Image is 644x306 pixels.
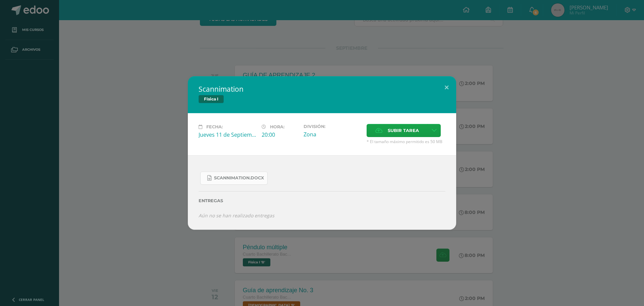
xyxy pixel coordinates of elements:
[199,198,445,203] label: Entregas
[304,131,361,138] div: Zona
[199,131,256,138] div: Jueves 11 de Septiembre
[388,124,419,137] span: Subir tarea
[270,124,284,129] span: Hora:
[262,131,298,138] div: 20:00
[206,124,223,129] span: Fecha:
[199,212,274,219] i: Aún no se han realizado entregas
[199,84,445,94] h2: Scannimation
[437,76,456,99] button: Close (Esc)
[200,172,268,185] a: Scannimation.docx
[199,95,224,103] span: Física I
[304,124,361,129] label: División:
[367,139,445,144] span: * El tamaño máximo permitido es 50 MB
[214,175,264,181] span: Scannimation.docx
